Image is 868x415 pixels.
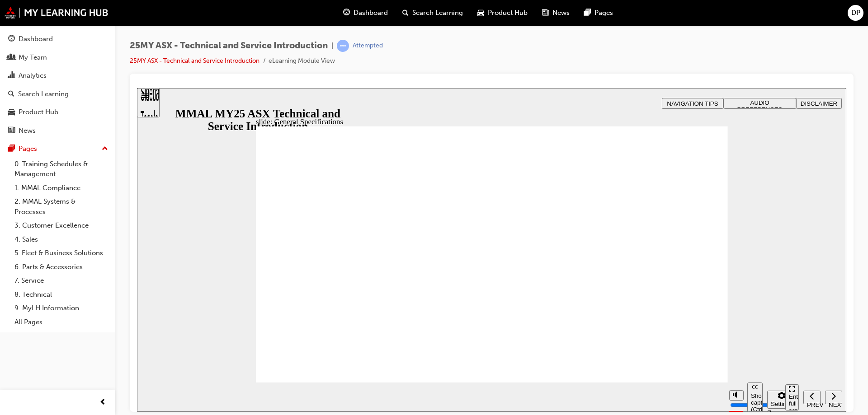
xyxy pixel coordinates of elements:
span: Pages [594,8,613,18]
span: learningRecordVerb_ATTEMPT-icon [337,40,349,52]
span: news-icon [542,7,549,19]
span: Product Hub [488,8,528,18]
li: eLearning Module View [269,56,335,66]
button: Show captions (Ctrl+Alt+C) [610,294,626,324]
span: Dashboard [354,8,388,18]
span: News [552,8,570,18]
span: AUDIO PREFERENCES [600,11,646,25]
a: Search Learning [4,86,112,103]
div: Product Hub [19,107,58,117]
input: volume [593,313,651,321]
span: guage-icon [343,7,350,19]
div: NEXT [692,313,702,320]
span: search-icon [402,7,409,19]
button: DashboardMy TeamAnalyticsSearch LearningProduct HubNews [4,29,112,140]
a: 4. Sales [11,233,112,247]
button: Mute (Ctrl+Alt+M) [592,302,607,312]
span: car-icon [8,108,15,117]
span: news-icon [8,127,15,135]
div: Pages [19,144,37,154]
div: Attempted [353,42,383,50]
span: pages-icon [8,145,15,153]
nav: slide navigation [648,294,705,324]
a: 1. MMAL Compliance [11,181,112,195]
label: Zoom to fit [630,321,648,347]
span: pages-icon [584,7,591,19]
a: 3. Customer Excellence [11,219,112,233]
span: | [331,41,333,51]
a: 8. Technical [11,288,112,302]
span: car-icon [477,7,484,19]
div: Enter full-screen (Ctrl+Alt+F) [652,305,658,332]
a: Product Hub [4,104,112,121]
span: Search Learning [412,8,463,18]
button: NAVIGATION TIPS [525,10,586,21]
a: 6. Parts & Accessories [11,260,112,274]
span: DISCLAIMER [664,12,700,19]
button: Settings [630,303,659,321]
a: 5. Fleet & Business Solutions [11,246,112,260]
a: Analytics [4,67,112,84]
div: Search Learning [18,89,69,99]
span: up-icon [102,143,108,155]
a: All Pages [11,315,112,329]
a: car-iconProduct Hub [470,4,535,22]
a: 25MY ASX - Technical and Service Introduction [130,57,259,65]
a: guage-iconDashboard [336,4,395,22]
button: Previous (Ctrl+Alt+Comma) [666,303,684,316]
a: 0. Training Schedules & Management [11,157,112,181]
button: Pages [4,140,112,157]
button: AUDIO PREFERENCES [586,10,659,21]
a: 7. Service [11,274,112,288]
div: News [19,126,36,136]
a: Dashboard [4,31,112,47]
button: DISCLAIMER [659,10,705,21]
a: search-iconSearch Learning [395,4,470,22]
span: chart-icon [8,72,15,80]
div: Settings [634,312,656,319]
div: misc controls [588,294,644,324]
a: My Team [4,49,112,66]
a: pages-iconPages [577,4,620,22]
span: search-icon [8,90,14,98]
button: Enter full-screen (Ctrl+Alt+F) [648,296,662,322]
div: My Team [19,52,47,63]
button: Next (Ctrl+Alt+Period) [688,303,705,316]
div: Dashboard [19,34,53,44]
a: 9. MyLH Information [11,301,112,315]
a: 2. MMAL Systems & Processes [11,195,112,219]
span: NAVIGATION TIPS [530,12,581,19]
a: news-iconNews [535,4,577,22]
div: PREV [670,313,680,320]
span: 25MY ASX - Technical and Service Introduction [130,41,328,51]
img: mmal [5,7,108,19]
button: DP [848,5,863,21]
span: people-icon [8,54,15,62]
span: guage-icon [8,35,15,43]
a: News [4,122,112,139]
div: Analytics [19,70,47,81]
span: DP [851,8,860,18]
div: Show captions (Ctrl+Alt+C) [614,304,622,325]
span: prev-icon [99,397,106,408]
